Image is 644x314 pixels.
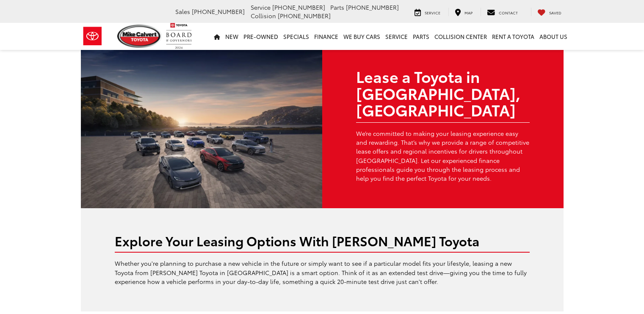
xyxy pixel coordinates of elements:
a: Specials [281,23,312,50]
h1: Lease a Toyota in [GEOGRAPHIC_DATA], [GEOGRAPHIC_DATA] [356,68,530,118]
span: Contact [499,10,518,15]
img: Toyota [77,22,108,50]
a: WE BUY CARS [341,23,383,50]
a: Rent a Toyota [489,23,537,50]
a: About Us [537,23,570,50]
span: Service [425,10,440,15]
span: Map [464,10,473,15]
span: Collision [251,11,276,20]
span: [PHONE_NUMBER] [272,3,325,11]
a: Service [408,8,447,16]
a: Service [383,23,410,50]
a: Parts [410,23,432,50]
span: [PHONE_NUMBER] [192,7,245,16]
span: Sales [175,7,190,16]
span: Service [251,3,271,11]
p: We’re committed to making your leasing experience easy and rewarding. That’s why we provide a ran... [356,129,530,183]
a: Contact [481,8,524,16]
span: Saved [549,10,561,15]
img: Mike Calvert Toyota [117,25,162,48]
a: Map [448,8,479,16]
a: My Saved Vehicles [531,8,568,16]
span: [PHONE_NUMBER] [346,3,399,11]
span: Parts [330,3,344,11]
h2: Explore Your Leasing Options With [PERSON_NAME] Toyota [115,234,530,248]
a: Home [211,23,223,50]
a: Pre-Owned [241,23,281,50]
p: Whether you're planning to purchase a new vehicle in the future or simply want to see if a partic... [115,259,530,286]
span: [PHONE_NUMBER] [278,11,331,20]
a: Collision Center [432,23,489,50]
a: New [223,23,241,50]
a: Finance [312,23,341,50]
